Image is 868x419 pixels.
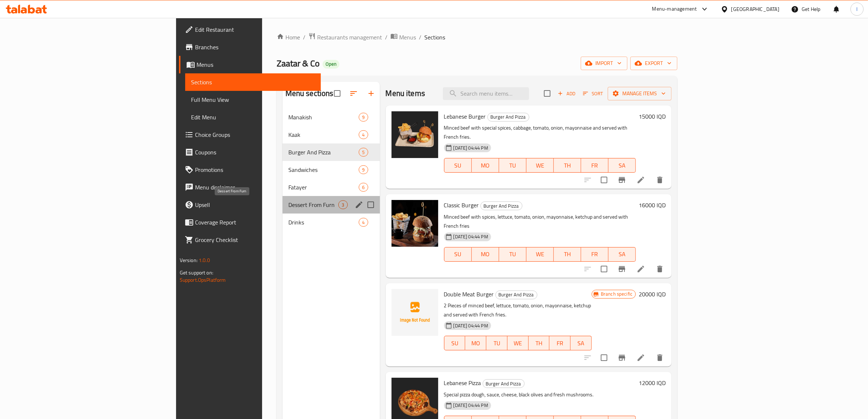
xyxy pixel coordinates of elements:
[596,350,612,365] span: Select to update
[636,59,672,68] span: export
[283,178,380,196] div: Fatayer6
[179,231,321,249] a: Grocery Checklist
[323,60,339,69] div: Open
[179,126,321,143] a: Choice Groups
[179,196,321,214] a: Upsell
[552,338,568,349] span: FR
[424,33,445,42] span: Sections
[386,88,425,99] h2: Menu items
[639,111,666,122] h6: 15000 IQD
[362,85,380,102] button: Add section
[185,108,321,126] a: Edit Menu
[573,338,589,349] span: SA
[540,86,555,101] span: Select section
[496,291,537,299] span: Burger And Pizza
[195,25,315,34] span: Edit Restaurant
[481,202,522,210] span: Burger And Pizza
[611,249,633,260] span: SA
[613,171,631,189] button: Branch-specific-item
[179,56,321,73] a: Menus
[180,268,213,277] span: Get support on:
[283,143,380,161] div: Burger And Pizza5
[444,200,479,211] span: Classic Burger
[180,275,226,285] a: Support.OpsPlatform
[630,57,677,70] button: export
[475,249,496,260] span: MO
[354,199,365,210] button: edit
[557,249,578,260] span: TH
[571,336,592,350] button: SA
[444,212,636,231] p: Minced beef with spices, lettuce, tomato, onion, mayonnaise, ketchup and served with French fries
[444,301,592,319] p: 2 Pieces of minced beef, lettuce, tomato, onion, mayonnaise, ketchup and served with French fries.
[195,218,315,227] span: Coverage Report
[288,148,359,157] span: Burger And Pizza
[856,5,857,13] span: l
[637,353,645,362] a: Edit menu item
[554,158,581,173] button: TH
[468,338,483,349] span: MO
[502,249,523,260] span: TU
[359,114,367,121] span: 9
[359,218,368,227] div: items
[195,200,315,209] span: Upsell
[472,247,499,262] button: MO
[613,260,631,278] button: Branch-specific-item
[359,166,367,173] span: 9
[465,336,486,350] button: MO
[499,158,526,173] button: TU
[584,249,606,260] span: FR
[472,158,499,173] button: MO
[338,200,347,209] div: items
[596,261,612,277] span: Select to update
[581,247,608,262] button: FR
[195,148,315,157] span: Coupons
[277,32,678,42] nav: breadcrumb
[488,113,529,121] span: Burger And Pizza
[288,183,359,192] span: Fatayer
[317,33,382,42] span: Restaurants management
[444,247,472,262] button: SU
[283,126,380,143] div: Kaak4
[526,247,554,262] button: WE
[392,111,438,158] img: Lebanese Burger
[451,322,491,329] span: [DATE] 04:44 PM
[359,183,368,192] div: items
[180,255,198,265] span: Version:
[555,88,578,99] button: Add
[392,289,438,336] img: Double Meat Burger
[283,214,380,231] div: Drinks4
[486,336,507,350] button: TU
[651,171,669,189] button: delete
[510,338,526,349] span: WE
[195,183,315,192] span: Menu disclaimer
[283,105,380,234] nav: Menu sections
[444,123,636,142] p: Minced beef with special spices, cabbage, tomato, onion, mayonnaise and served with French fries.
[308,32,382,42] a: Restaurants management
[578,88,608,99] span: Sort items
[613,349,631,366] button: Branch-specific-item
[651,260,669,278] button: delete
[283,108,380,126] div: Manakish9
[359,184,367,191] span: 6
[444,111,486,122] span: Lebanese Burger
[502,160,523,171] span: TU
[323,61,339,67] span: Open
[288,165,359,174] span: Sandwiches
[480,201,522,210] div: Burger And Pizza
[195,235,315,244] span: Grocery Checklist
[475,160,496,171] span: MO
[611,160,633,171] span: SA
[529,336,550,350] button: TH
[443,87,529,100] input: search
[447,338,463,349] span: SU
[583,89,603,98] span: Sort
[419,33,421,42] li: /
[451,402,491,409] span: [DATE] 04:44 PM
[639,378,666,388] h6: 12000 IQD
[288,130,359,139] span: Kaak
[359,149,367,156] span: 5
[288,200,339,209] span: Dessert From Furn
[554,247,581,262] button: TH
